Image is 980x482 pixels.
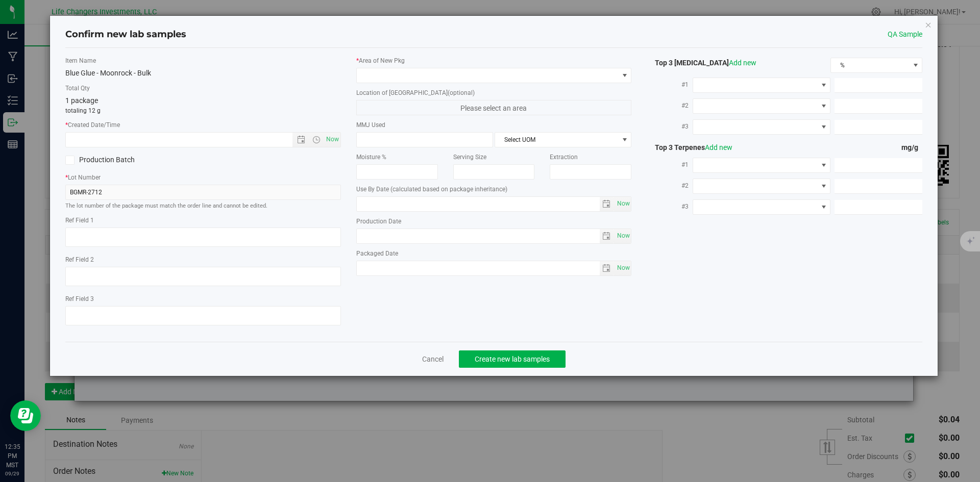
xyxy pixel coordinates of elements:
label: Ref Field 2 [65,255,341,264]
label: #3 [647,117,693,136]
label: Moisture % [356,153,438,162]
label: Created Date/Time [65,120,341,130]
span: Top 3 Terpenes [647,143,732,151]
p: totaling 12 g [65,106,341,115]
label: Area of New Pkg [356,56,632,65]
div: Blue Glue - Moonrock - Bulk [65,68,341,79]
span: Please select an area [356,100,632,115]
span: 1 package [65,96,98,105]
span: (calculated based on package inheritance) [390,186,507,193]
span: NO DATA FOUND [693,98,830,114]
label: Production Date [356,217,632,226]
span: select [600,197,615,211]
label: Production Batch [65,155,195,165]
span: select [614,197,631,211]
span: select [614,261,631,275]
span: mg/g [901,143,922,151]
label: MMJ Used [356,120,632,130]
label: Ref Field 1 [65,216,341,225]
label: Packaged Date [356,249,632,258]
label: Use By Date [356,185,632,194]
span: Select UOM [495,133,618,147]
button: Create new lab samples [459,350,566,368]
span: Top 3 [MEDICAL_DATA] [647,59,756,67]
label: Item Name [65,56,341,65]
span: select [600,261,615,275]
label: #2 [647,176,693,195]
label: Total Qty [65,84,341,93]
span: Open the date view [292,136,310,144]
span: QA Sample [888,29,922,40]
a: Add new [705,143,732,151]
span: NO DATA FOUND [693,78,830,93]
iframe: Resource center [10,400,41,431]
span: Set Current date [615,229,632,243]
span: Create new lab samples [475,355,550,363]
span: NO DATA FOUND [693,179,830,194]
h4: Confirm new lab samples [65,28,186,41]
span: NO DATA FOUND [693,119,830,135]
span: Set Current date [615,261,632,275]
span: Open the time view [307,136,325,144]
span: Set Current date [615,196,632,211]
span: select [614,229,631,243]
label: Extraction [550,153,631,162]
a: Cancel [422,354,444,364]
label: #1 [647,156,693,174]
label: #1 [647,75,693,94]
span: Set Current date [324,132,341,147]
label: Lot Number [65,173,341,182]
span: NO DATA FOUND [693,158,830,173]
small: The lot number of the package must match the order line and cannot be edited. [65,202,267,209]
span: (optional) [448,89,475,96]
span: NO DATA FOUND [693,199,830,215]
label: Serving Size [453,153,535,162]
a: Add new [729,59,756,67]
label: Ref Field 3 [65,294,341,303]
span: % [831,58,909,72]
label: Location of [GEOGRAPHIC_DATA] [356,88,632,97]
label: #3 [647,197,693,216]
span: select [600,229,615,243]
label: #2 [647,96,693,115]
